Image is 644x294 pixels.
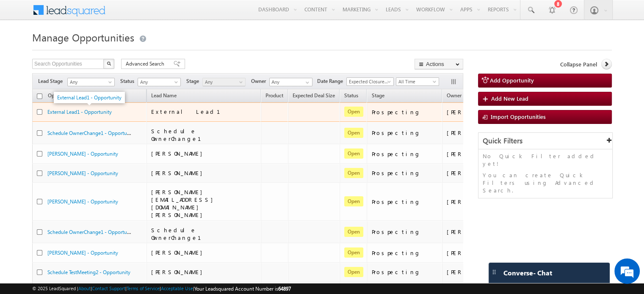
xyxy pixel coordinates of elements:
[447,92,462,99] span: Owner
[47,228,135,235] a: Schedule OwnerChange1 - Opportunity
[344,227,363,237] span: Open
[47,129,135,136] a: Schedule OwnerChange1 - Opportunity
[344,247,363,258] span: Open
[491,113,546,120] span: Import Opportunities
[447,198,502,206] div: [PERSON_NAME]
[138,78,178,86] span: Any
[367,91,388,102] a: Stage
[371,198,438,206] div: Prospecting
[447,150,502,158] div: [PERSON_NAME]
[288,91,339,102] a: Expected Deal Size
[347,78,391,85] span: Expected Closure Date
[269,78,312,86] input: Type to Search
[490,77,534,84] span: Add Opportunity
[396,78,437,85] span: All Time
[346,77,394,86] a: Expected Closure Date
[447,169,502,177] div: [PERSON_NAME]
[344,196,363,206] span: Open
[32,30,134,44] span: Manage Opportunities
[47,269,130,275] a: Schedule TestMeeting2 - Opportunity
[483,171,608,194] p: You can create Quick Filters using Advanced Search.
[447,268,502,276] div: [PERSON_NAME]
[138,78,181,86] a: Any
[151,188,217,218] span: [PERSON_NAME][EMAIL_ADDRESS][DOMAIN_NAME] [PERSON_NAME]
[67,78,115,86] a: Any
[503,269,552,277] span: Converse - Chat
[491,95,528,102] span: Add New Lead
[48,92,90,99] span: Opportunity Name
[38,77,66,85] span: Lead Stage
[447,249,502,257] div: [PERSON_NAME]
[203,78,243,86] span: Any
[126,60,167,68] span: Advanced Search
[186,77,202,85] span: Stage
[151,150,207,157] span: [PERSON_NAME]
[371,108,438,116] div: Prospecting
[78,286,91,291] a: About
[161,286,193,291] a: Acceptable Use
[447,129,502,137] div: [PERSON_NAME]
[44,91,94,102] a: Opportunity Name
[37,93,42,99] input: Check all records
[491,269,498,275] img: carter-drag
[293,92,335,99] span: Expected Deal Size
[107,61,111,66] img: Search
[447,108,502,116] div: [PERSON_NAME]
[47,151,118,157] a: [PERSON_NAME] - Opportunity
[127,286,160,291] a: Terms of Service
[560,60,597,68] span: Collapse Panel
[344,267,363,277] span: Open
[371,249,438,257] div: Prospecting
[344,107,363,117] span: Open
[151,108,230,115] span: External Lead1
[344,128,363,138] span: Open
[194,286,291,292] span: Your Leadsquared Account Number is
[47,198,118,205] a: [PERSON_NAME] - Opportunity
[344,168,363,178] span: Open
[396,77,439,86] a: All Time
[340,91,362,102] a: Status
[344,148,363,159] span: Open
[278,286,291,292] span: 64897
[265,92,283,99] span: Product
[483,152,608,168] p: No Quick Filter added yet!
[151,127,211,142] span: Schedule OwnerChange1
[47,109,112,115] a: External Lead1 - Opportunity
[151,169,207,176] span: [PERSON_NAME]
[478,133,612,149] div: Quick Filters
[151,249,207,256] span: [PERSON_NAME]
[147,91,181,102] span: Lead Name
[68,78,112,86] span: Any
[120,77,138,85] span: Status
[92,286,125,291] a: Contact Support
[57,94,122,101] a: External Lead1 - Opportunity
[47,250,118,256] a: [PERSON_NAME] - Opportunity
[371,92,384,99] span: Stage
[371,129,438,137] div: Prospecting
[301,78,312,87] a: Show All Items
[317,77,346,85] span: Date Range
[415,59,463,69] button: Actions
[371,228,438,236] div: Prospecting
[251,77,269,85] span: Owner
[447,228,502,236] div: [PERSON_NAME]
[202,78,246,86] a: Any
[32,285,291,293] span: © 2025 LeadSquared | | | | |
[151,226,211,241] span: Schedule OwnerChange1
[371,150,438,158] div: Prospecting
[151,268,207,275] span: [PERSON_NAME]
[47,170,118,176] a: [PERSON_NAME] - Opportunity
[371,268,438,276] div: Prospecting
[371,169,438,177] div: Prospecting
